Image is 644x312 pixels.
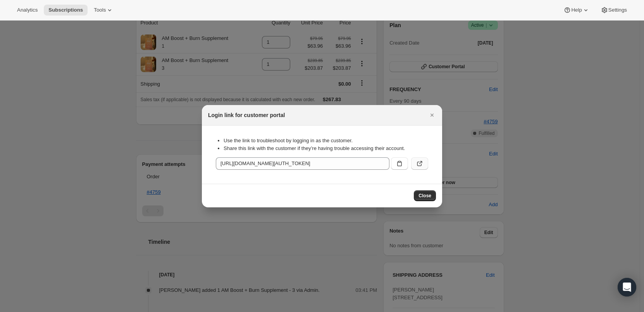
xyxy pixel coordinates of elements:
li: Use the link to troubleshoot by logging in as the customer. [224,137,428,145]
h2: Login link for customer portal [208,111,285,119]
button: Tools [89,5,118,16]
span: Subscriptions [48,7,83,13]
span: Help [571,7,582,13]
li: Share this link with the customer if they’re having trouble accessing their account. [224,145,428,152]
button: Close [414,190,436,201]
button: Subscriptions [44,5,88,16]
span: Close [418,193,431,199]
span: Settings [608,7,627,13]
div: Open Intercom Messenger [618,278,636,296]
span: Tools [94,7,106,13]
button: Settings [596,5,632,16]
span: Analytics [17,7,38,13]
button: Close [427,110,437,121]
button: Analytics [12,5,42,16]
button: Help [559,5,594,16]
